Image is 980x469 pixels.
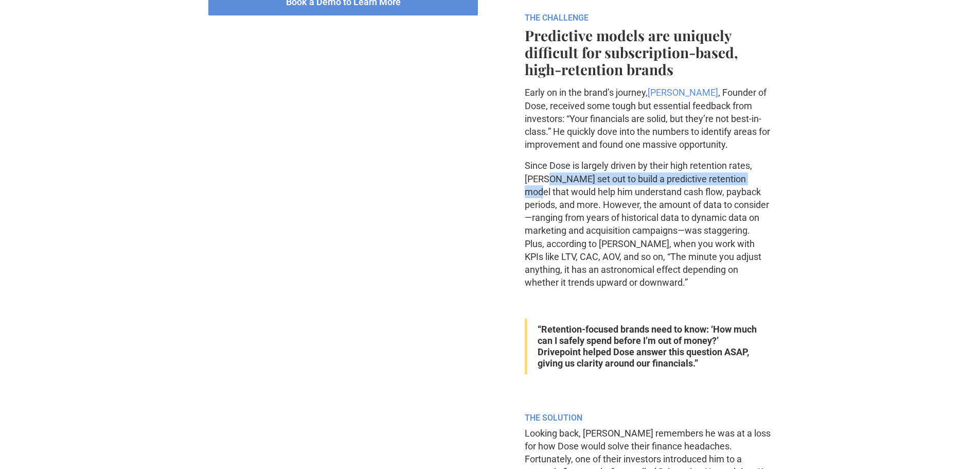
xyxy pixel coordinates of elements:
strong: Predictive models are uniquely difficult for subscription-based, high-retention brands [525,26,738,79]
p: ‍ [525,297,772,310]
p: Early on in the brand’s journey, , Founder of Dose, received some tough but essential feedback fr... [525,86,772,151]
h6: THE SOLUTION [525,413,772,423]
h6: THE CHALLENGE [525,13,772,23]
p: ‍ [525,379,772,392]
p: Since Dose is largely driven by their high retention rates, [PERSON_NAME] set out to build a pred... [525,159,772,289]
strong: “Retention-focused brands need to know: ‘How much can I safely spend before I’m out of money?’ Dr... [538,324,757,369]
a: [PERSON_NAME] [648,87,718,98]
